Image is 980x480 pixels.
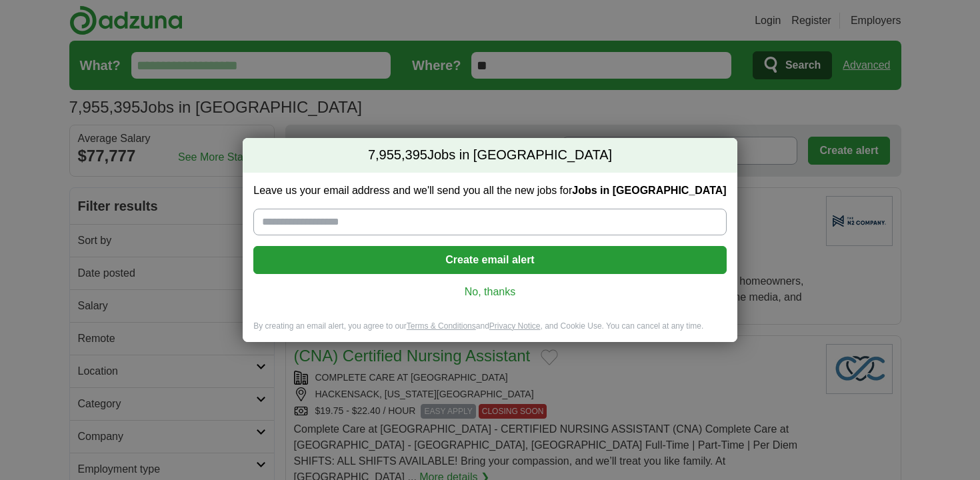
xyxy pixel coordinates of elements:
a: Privacy Notice [489,321,541,331]
span: 7,955,395 [368,146,427,165]
strong: Jobs in [GEOGRAPHIC_DATA] [572,185,726,196]
a: Terms & Conditions [407,321,476,331]
button: Create email alert [253,246,726,274]
label: Leave us your email address and we'll send you all the new jobs for [253,183,726,198]
h2: Jobs in [GEOGRAPHIC_DATA] [243,138,737,173]
a: No, thanks [264,285,715,299]
div: By creating an email alert, you agree to our and , and Cookie Use. You can cancel at any time. [243,321,737,343]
